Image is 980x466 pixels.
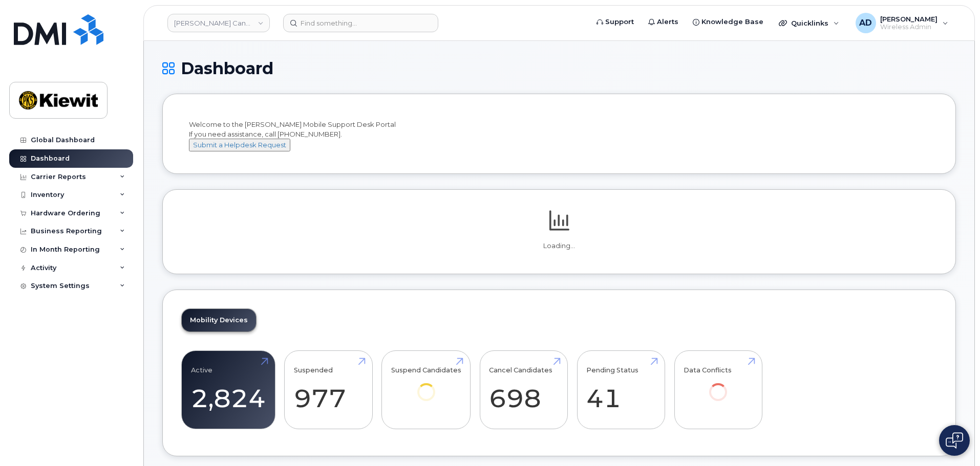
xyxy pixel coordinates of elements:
a: Mobility Devices [182,309,256,331]
img: Open chat [946,432,963,449]
a: Data Conflicts [684,356,753,415]
h1: Dashboard [162,59,956,77]
a: Pending Status 41 [586,356,655,424]
a: Cancel Candidates 698 [489,356,558,424]
p: Loading... [181,241,937,251]
button: Submit a Helpdesk Request [189,139,290,151]
a: Suspend Candidates [391,356,461,415]
a: Active 2,824 [191,356,266,424]
a: Submit a Helpdesk Request [189,141,290,149]
div: Welcome to the [PERSON_NAME] Mobile Support Desk Portal If you need assistance, call [PHONE_NUMBER]. [189,120,929,151]
a: Suspended 977 [294,356,363,424]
